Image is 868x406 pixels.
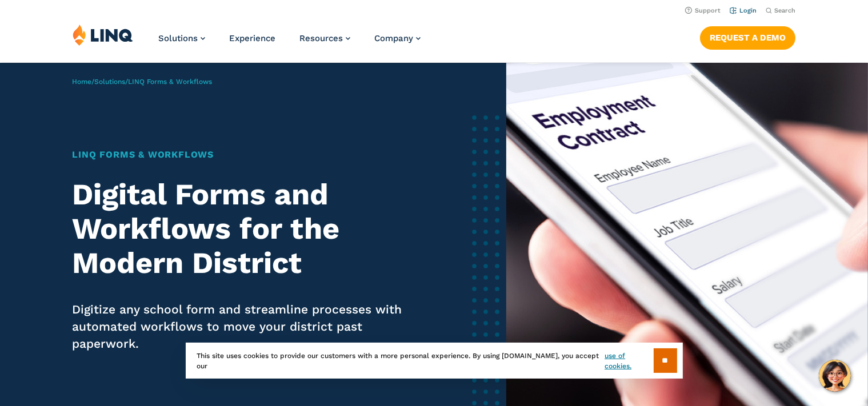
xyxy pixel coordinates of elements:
a: Resources [299,33,350,43]
a: Home [72,78,91,86]
img: LINQ | K‑12 Software [73,24,133,46]
p: Digitize any school form and streamline processes with automated workflows to move your district ... [72,301,414,352]
span: Company [374,33,413,43]
span: Solutions [158,33,198,43]
a: Company [374,33,421,43]
div: This site uses cookies to provide our customers with a more personal experience. By using [DOMAIN... [186,343,683,379]
span: Resources [299,33,343,43]
nav: Button Navigation [700,24,795,49]
button: Open Search Bar [766,6,795,15]
a: Solutions [158,33,205,43]
a: Experience [229,33,275,43]
a: use of cookies. [605,351,653,371]
span: / / [72,78,212,86]
span: Search [774,7,795,14]
a: Support [685,7,721,14]
a: Login [730,7,757,14]
span: LINQ Forms & Workflows [128,78,212,86]
button: Hello, have a question? Let’s chat. [819,360,851,392]
h2: Digital Forms and Workflows for the Modern District [72,178,414,280]
nav: Primary Navigation [158,24,421,62]
a: Request a Demo [700,26,795,49]
h1: LINQ Forms & Workflows [72,148,414,162]
a: Solutions [94,78,125,86]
